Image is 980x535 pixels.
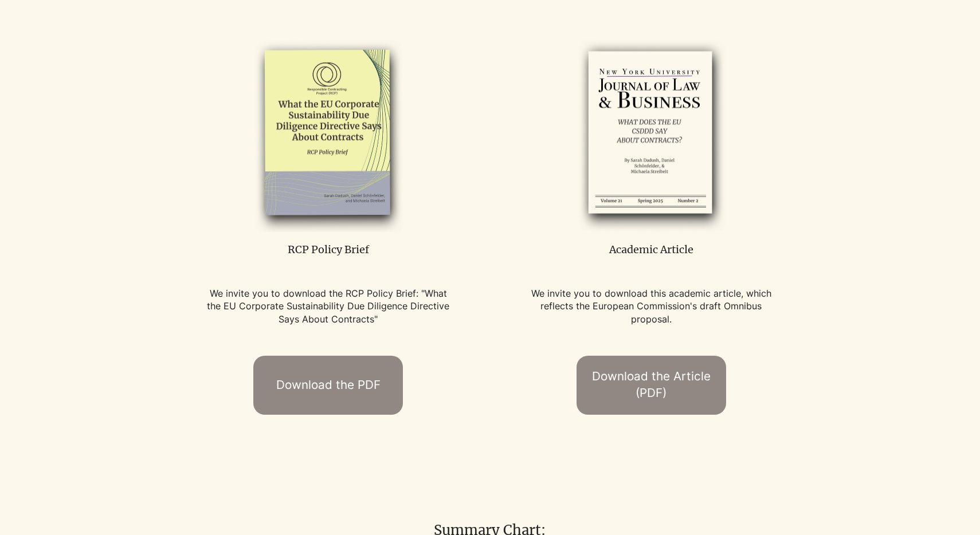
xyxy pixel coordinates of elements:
[587,368,715,402] span: Download the Article (PDF)
[577,356,726,415] a: Download the Article (PDF)
[204,242,453,257] p: RCP Policy Brief
[276,377,381,394] span: Download the PDF
[543,35,759,233] img: RCP Toolkit Cover Mockups 1 (6)_edited.png
[253,356,403,415] a: Download the PDF
[527,287,775,325] p: We invite you to download this academic article, which reflects the European Commission's draft O...
[527,242,775,257] p: Academic Article
[207,288,449,325] span: We invite you to download the RCP Policy Brief: "What the EU Corporate Sustainability Due Diligen...
[220,35,437,233] img: CSDDD_policy_brief_edited.png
